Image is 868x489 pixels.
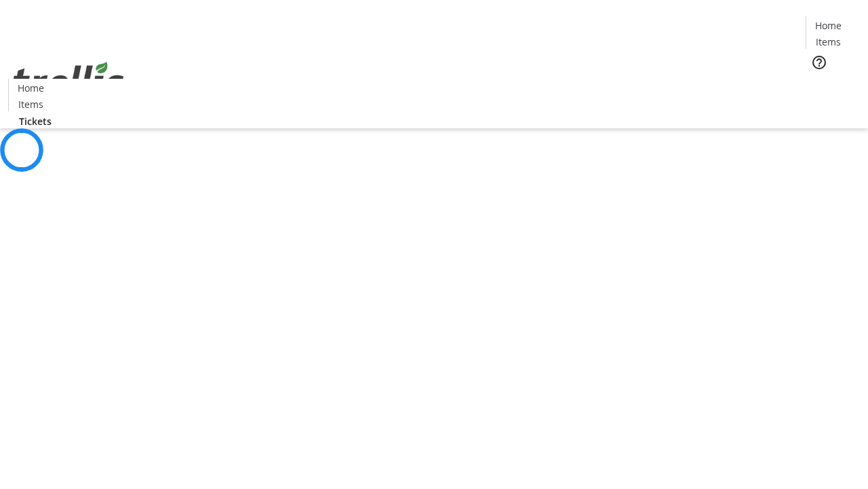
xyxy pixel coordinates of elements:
span: Items [18,97,43,111]
a: Items [806,35,850,49]
a: Tickets [806,79,860,93]
a: Home [806,18,850,33]
a: Tickets [8,114,62,128]
a: Items [9,97,52,111]
span: Tickets [19,114,52,128]
button: Help [806,49,833,76]
span: Items [816,35,841,49]
span: Tickets [816,79,849,93]
img: Orient E2E Organization MorWpmMO7W's Logo [8,47,129,115]
span: Home [18,81,44,95]
a: Home [9,81,52,95]
span: Home [815,18,842,33]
